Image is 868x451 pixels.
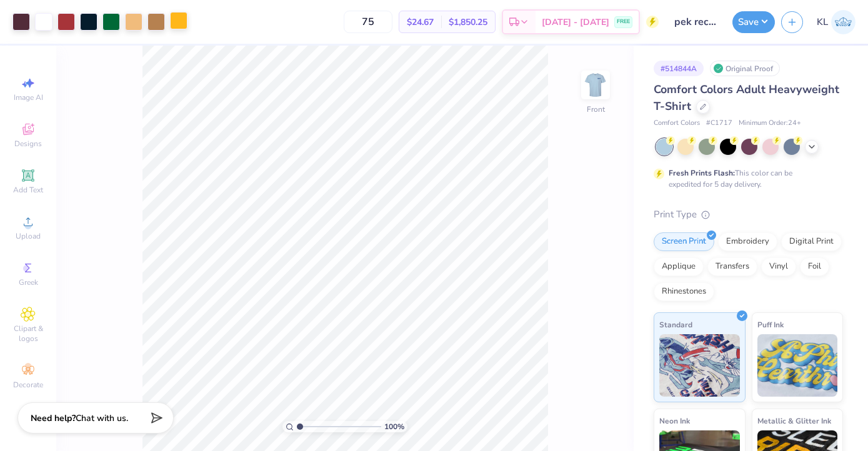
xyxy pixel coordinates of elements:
[718,232,777,251] div: Embroidery
[654,282,714,301] div: Rhinestones
[16,231,41,241] span: Upload
[14,92,43,102] span: Image AI
[669,167,822,190] div: This color can be expedited for 5 day delivery.
[384,421,404,432] span: 100 %
[583,72,608,97] img: Front
[654,82,839,114] span: Comfort Colors Adult Heavyweight T-Shirt
[659,318,692,331] span: Standard
[654,118,700,129] span: Comfort Colors
[654,232,714,251] div: Screen Print
[617,17,630,26] span: FREE
[800,257,829,276] div: Foil
[761,257,796,276] div: Vinyl
[781,232,842,251] div: Digital Print
[13,185,43,195] span: Add Text
[831,10,856,34] img: Kelly Lindsay
[739,118,801,129] span: Minimum Order: 24 +
[542,16,609,29] span: [DATE] - [DATE]
[654,207,843,222] div: Print Type
[13,380,43,390] span: Decorate
[707,257,757,276] div: Transfers
[669,168,735,178] strong: Fresh Prints Flash:
[31,412,76,424] strong: Need help?
[757,414,831,427] span: Metallic & Glitter Ink
[344,11,392,33] input: – –
[14,139,42,149] span: Designs
[757,318,784,331] span: Puff Ink
[732,11,775,33] button: Save
[710,61,780,76] div: Original Proof
[449,16,487,29] span: $1,850.25
[817,10,856,34] a: KL
[407,16,434,29] span: $24.67
[76,412,128,424] span: Chat with us.
[665,9,726,34] input: Untitled Design
[6,324,50,344] span: Clipart & logos
[19,277,38,287] span: Greek
[587,104,605,115] div: Front
[659,414,690,427] span: Neon Ink
[706,118,732,129] span: # C1717
[817,15,828,29] span: KL
[654,257,704,276] div: Applique
[659,334,740,397] img: Standard
[757,334,838,397] img: Puff Ink
[654,61,704,76] div: # 514844A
